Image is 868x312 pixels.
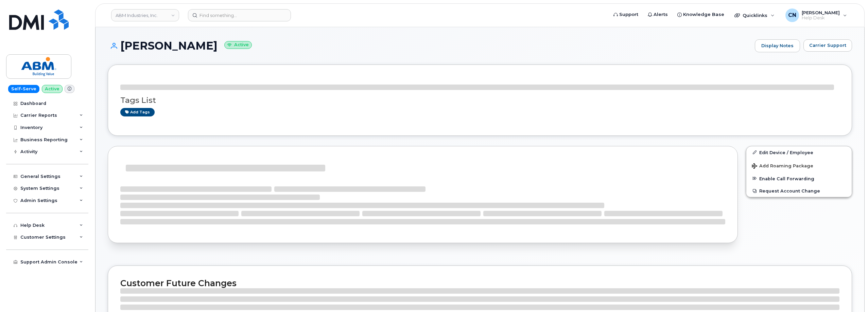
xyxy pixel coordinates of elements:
small: Active [224,41,252,49]
span: Carrier Support [809,42,846,49]
a: Display Notes [755,39,800,52]
h1: [PERSON_NAME] [108,40,751,52]
h3: Tags List [120,96,839,105]
a: Add tags [120,108,155,116]
button: Request Account Change [746,185,852,197]
button: Enable Call Forwarding [746,172,852,185]
button: Add Roaming Package [746,159,852,172]
h2: Customer Future Changes [120,278,839,288]
a: Edit Device / Employee [746,146,852,159]
button: Carrier Support [803,39,852,52]
span: Add Roaming Package [752,163,813,170]
span: Enable Call Forwarding [759,176,814,181]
